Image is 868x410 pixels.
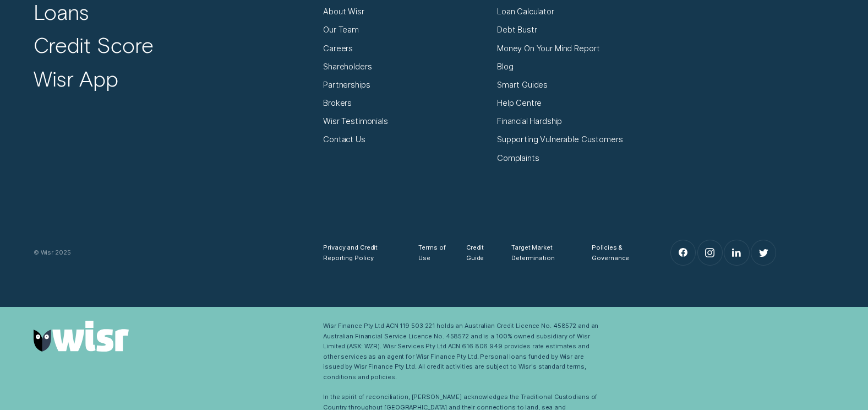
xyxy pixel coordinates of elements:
[323,242,400,263] a: Privacy and Credit Reporting Policy
[466,242,493,263] a: Credit Guide
[497,98,542,108] a: Help Centre
[511,242,574,263] a: Target Market Determination
[497,7,554,17] a: Loan Calculator
[323,134,365,144] a: Contact Us
[497,44,600,53] a: Money On Your Mind Report
[29,247,318,257] div: © Wisr 2025
[497,80,548,90] a: Smart Guides
[698,240,722,265] a: Instagram
[724,240,749,265] a: LinkedIn
[323,25,359,35] a: Our Team
[34,31,154,58] a: Credit Score
[592,242,642,263] a: Policies & Governance
[34,65,118,91] a: Wisr App
[751,240,776,265] a: Twitter
[497,153,539,163] a: Complaints
[497,62,513,72] a: Blog
[323,116,388,126] a: Wisr Testimonials
[418,242,447,263] a: Terms of Use
[34,321,129,351] img: Wisr
[671,240,695,265] a: Facebook
[497,116,562,126] a: Financial Hardship
[323,98,352,108] a: Brokers
[497,134,623,144] a: Supporting Vulnerable Customers
[323,44,353,53] a: Careers
[323,7,364,17] a: About Wisr
[323,62,372,72] a: Shareholders
[323,80,370,90] a: Partnerships
[497,25,537,35] a: Debt Bustr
